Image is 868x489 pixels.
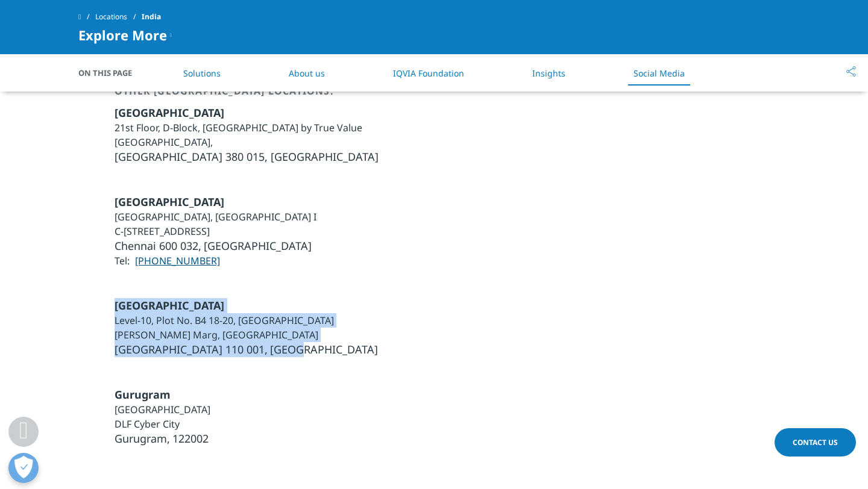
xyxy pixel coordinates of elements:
[115,238,201,253] span: Chennai 600 032,
[183,67,221,79] a: Solutions
[115,149,379,164] span: [GEOGRAPHIC_DATA] 380 015, [GEOGRAPHIC_DATA]
[115,342,268,357] span: [GEOGRAPHIC_DATA] 110 001,
[78,28,167,42] span: Explore More
[204,238,312,253] span: [GEOGRAPHIC_DATA]
[115,417,210,431] li: DLF Cyber City
[115,105,224,120] span: [GEOGRAPHIC_DATA]
[172,431,209,446] span: 122002
[115,328,378,342] li: [PERSON_NAME] Marg, [GEOGRAPHIC_DATA]
[270,342,378,357] span: [GEOGRAPHIC_DATA]
[532,67,565,79] a: Insights
[115,135,379,149] li: [GEOGRAPHIC_DATA],
[115,224,316,238] li: C-[STREET_ADDRESS]
[775,428,856,456] a: Contact Us
[289,67,325,79] a: About us
[393,67,464,79] a: IQVIA Foundation
[95,6,142,28] a: Locations
[115,298,224,313] span: [GEOGRAPHIC_DATA]
[115,431,170,446] span: Gurugram,
[8,453,39,483] button: Open Preferences
[115,313,378,328] li: Level-10, Plot No. B4 18-20, [GEOGRAPHIC_DATA]
[115,195,224,209] span: [GEOGRAPHIC_DATA]
[135,254,220,267] a: [PHONE_NUMBER]
[142,6,161,28] span: India
[793,437,838,447] span: Contact Us
[115,120,379,135] li: 21st Floor, D-Block, [GEOGRAPHIC_DATA] by True Value
[634,67,685,79] a: Social Media
[115,85,379,105] div: OTHER [GEOGRAPHIC_DATA] LOCATIONS:
[115,402,210,417] li: [GEOGRAPHIC_DATA]
[78,67,145,79] span: On This Page
[115,210,316,224] li: [GEOGRAPHIC_DATA], [GEOGRAPHIC_DATA] I
[115,254,130,267] span: Tel:
[115,387,171,402] span: Gurugram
